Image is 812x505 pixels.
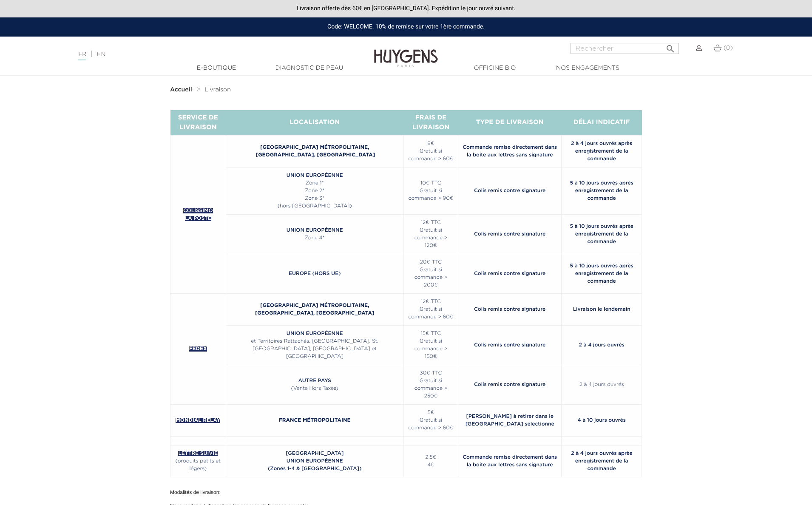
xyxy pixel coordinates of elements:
[458,365,561,405] td: Colis remis contre signature
[458,215,561,254] td: Colis remis contre signature
[287,459,343,464] strong: UNION EUROPÉENNE
[97,51,105,57] a: EN
[724,45,733,51] span: (0)
[170,489,642,495] p: :
[290,119,340,125] strong: LOCALISATION
[408,330,454,338] p: 15€ TTC
[183,208,213,213] span: COLISSIMO
[170,86,194,93] a: Accueil
[268,466,361,471] strong: (Zones 1-4 & [GEOGRAPHIC_DATA])
[230,195,399,202] p: Zone 3*
[408,140,454,148] p: 8€
[287,228,343,233] strong: UNION EUROPÉENNE
[408,409,454,417] p: 5€
[562,445,642,477] td: 2 à 4 jours ouvrés après enregistrement de la commande
[204,87,231,93] span: Livraison
[663,40,678,52] button: 
[458,167,561,215] td: Colis remis contre signature
[204,86,231,93] a: Livraison
[408,258,454,266] p: 20€ TTC
[287,331,343,336] strong: UNION EUROPÉENNE
[408,298,454,306] p: 12€ TTC
[458,405,561,437] td: [PERSON_NAME] à retirer dans le [GEOGRAPHIC_DATA] sélectionné
[178,114,218,131] strong: SERVICE DE LIVRAISON
[74,49,332,60] div: |
[408,454,454,461] p: 2,5€
[170,489,219,495] b: Modalités de livraison
[562,254,642,294] td: 5 à 10 jours ouvrés après enregistrement de la commande
[408,148,454,163] p: Gratuit si commande > 60€
[562,405,642,437] td: 4 à 10 jours ouvrés
[298,378,331,383] strong: AUTRE PAYS
[562,167,642,215] td: 5 à 10 jours ouvrés après enregistrement de la commande
[665,41,676,51] i: 
[562,215,642,254] td: 5 à 10 jours ouvrés après enregistrement de la commande
[408,461,454,469] p: 4€
[458,254,561,294] td: Colis remis contre signature
[476,119,544,125] strong: TYPE DE LIVRAISON
[545,64,630,73] a: Nos engagements
[189,346,207,352] span: FEDEX
[286,451,344,456] strong: [GEOGRAPHIC_DATA]
[574,119,630,125] strong: DÉLAI INDICATIF
[374,36,438,68] img: Huygens
[408,377,454,400] p: Gratuit si commande > 250€
[176,418,220,423] span: MONDIAL RELAY
[230,202,399,210] p: (hors [GEOGRAPHIC_DATA])
[458,294,561,326] td: Colis remis contre signature
[230,338,399,360] p: et Territoires Rattachés, [GEOGRAPHIC_DATA], St. [GEOGRAPHIC_DATA], [GEOGRAPHIC_DATA] et [GEOGRAP...
[562,136,642,167] td: 2 à 4 jours ouvrés après enregistrement de la commande
[170,87,192,93] strong: Accueil
[230,234,399,242] p: Zone 4*
[230,385,399,392] p: (Vente Hors Taxes)
[185,216,211,221] span: LA POSTE
[562,326,642,365] td: 2 à 4 jours ouvrés
[452,64,537,73] a: Officine Bio
[260,145,318,150] strong: [GEOGRAPHIC_DATA]
[78,51,86,60] a: FR
[408,179,454,187] p: 10€ TTC
[267,64,352,73] a: Diagnostic de peau
[458,136,561,167] td: Commande remise directement dans la boite aux lettres sans signature
[408,417,454,432] p: Gratuit si commande > 60€
[408,306,454,321] p: Gratuit si commande > 60€
[175,457,221,473] p: (produits petits et légers)
[408,187,454,202] p: Gratuit si commande > 90€
[458,445,561,477] td: Commande remise directement dans la boite aux lettres sans signature
[178,451,218,456] span: LETTRE SUIVIE
[412,114,450,131] strong: FRAIS DE LIVRAISON
[289,271,341,276] strong: EUROPE (HORS UE)
[408,227,454,250] p: Gratuit si commande > 120€
[408,266,454,289] p: Gratuit si commande > 200€
[287,173,343,178] strong: UNION EUROPÉENNE
[408,338,454,360] p: Gratuit si commande > 150€
[230,187,399,195] p: Zone 2*
[260,303,318,308] strong: [GEOGRAPHIC_DATA]
[408,369,454,377] p: 30€ TTC
[562,294,642,326] td: Livraison le lendemain
[458,326,561,365] td: Colis remis contre signature
[279,418,351,423] strong: FRANCE MÉTROPOLITAINE
[408,219,454,227] p: 12€ TTC
[230,179,399,187] p: Zone 1*
[566,381,637,389] p: 2 à 4 jours ouvrés
[174,64,259,73] a: E-Boutique
[571,43,679,54] input: Rechercher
